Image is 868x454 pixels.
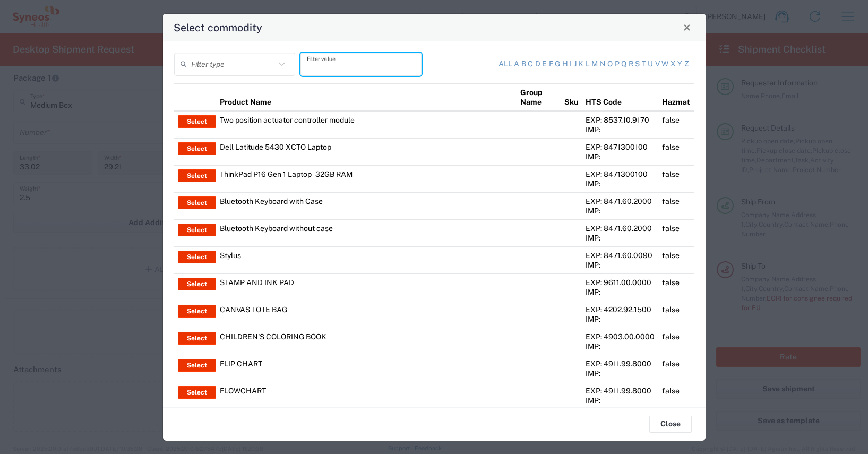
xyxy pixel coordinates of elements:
th: HTS Code [582,83,658,111]
button: Select [178,332,216,345]
a: r [629,59,633,70]
td: STAMP AND INK PAD [216,273,517,301]
th: Hazmat [658,83,694,111]
a: j [574,59,577,70]
a: w [661,59,668,70]
td: false [658,273,694,301]
a: m [591,59,598,70]
td: false [658,219,694,246]
a: e [542,59,547,70]
a: a [514,59,519,70]
div: EXP: 8471.60.2000 [586,196,655,206]
div: EXP: 4903.00.0000 [586,332,655,341]
div: IMP: [586,152,655,161]
a: z [684,59,689,70]
a: y [677,59,682,70]
th: Group Name [517,83,561,111]
div: IMP: [586,369,655,378]
div: EXP: 4202.92.1500 [586,305,655,314]
a: d [535,59,540,70]
a: o [607,59,613,70]
td: false [658,138,694,165]
td: CANVAS TOTE BAG [216,301,517,328]
td: Dell Latitude 5430 XCTO Laptop [216,138,517,165]
a: x [671,59,676,70]
td: CHILDREN'S COLORING BOOK [216,328,517,355]
div: EXP: 8471300100 [586,142,655,152]
div: IMP: [586,314,655,324]
a: p [615,59,620,70]
a: b [521,59,526,70]
td: false [658,301,694,328]
div: EXP: 8471.60.2000 [586,224,655,233]
a: i [570,59,572,70]
div: IMP: [586,206,655,216]
div: EXP: 8537.10.9170 [586,115,655,125]
button: Select [178,305,216,318]
th: Sku [561,83,582,111]
div: IMP: [586,233,655,243]
td: Bluetooth Keyboard without case [216,219,517,246]
a: f [549,59,553,70]
a: v [655,59,660,70]
div: IMP: [586,341,655,351]
div: IMP: [586,125,655,134]
td: ThinkPad P16 Gen 1 Laptop - 32GB RAM [216,165,517,192]
a: c [528,59,533,70]
div: EXP: 9611.00.0000 [586,278,655,287]
td: false [658,165,694,192]
th: Product Name [216,83,517,111]
h4: Select commodity [174,20,262,35]
td: false [658,192,694,219]
div: EXP: 8471.60.0090 [586,251,655,260]
button: Select [178,359,216,372]
button: Select [178,251,216,263]
td: false [658,111,694,139]
td: false [658,355,694,382]
td: FLIP CHART [216,355,517,382]
td: Stylus [216,246,517,273]
button: Select [178,386,216,399]
td: Two position actuator controller module [216,111,517,139]
button: Select [178,169,216,182]
a: l [586,59,590,70]
div: EXP: 4911.99.8000 [586,359,655,369]
td: Bluetooth Keyboard with Case [216,192,517,219]
a: All [499,59,512,70]
td: false [658,246,694,273]
div: IMP: [586,179,655,189]
button: Select [178,142,216,155]
td: FLOWCHART [216,382,517,409]
button: Close [649,416,692,433]
a: u [648,59,653,70]
td: false [658,382,694,409]
div: EXP: 8471300100 [586,169,655,179]
td: false [658,328,694,355]
button: Select [178,196,216,209]
a: q [621,59,626,70]
div: IMP: [586,396,655,405]
div: EXP: 4911.99.8000 [586,386,655,396]
a: n [600,59,606,70]
button: Select [178,224,216,236]
button: Select [178,115,216,128]
div: IMP: [586,287,655,297]
div: IMP: [586,260,655,270]
a: h [562,59,568,70]
button: Close [680,20,694,35]
a: k [578,59,583,70]
button: Select [178,278,216,290]
a: t [642,59,646,70]
a: g [555,59,560,70]
a: s [635,59,640,70]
